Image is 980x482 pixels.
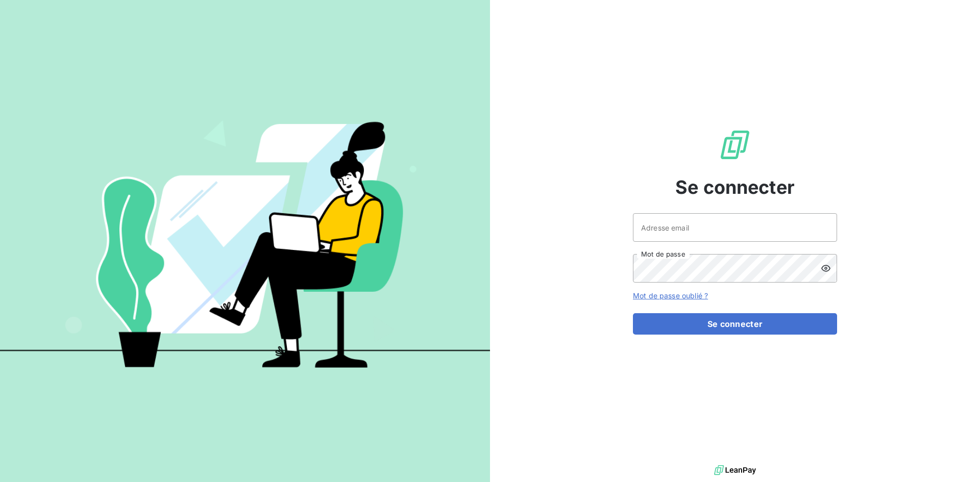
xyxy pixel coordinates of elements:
[675,173,795,201] span: Se connecter
[633,313,837,335] button: Se connecter
[714,463,756,478] img: logo
[633,291,708,300] a: Mot de passe oublié ?
[719,129,751,161] img: Logo LeanPay
[633,213,837,242] input: placeholder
